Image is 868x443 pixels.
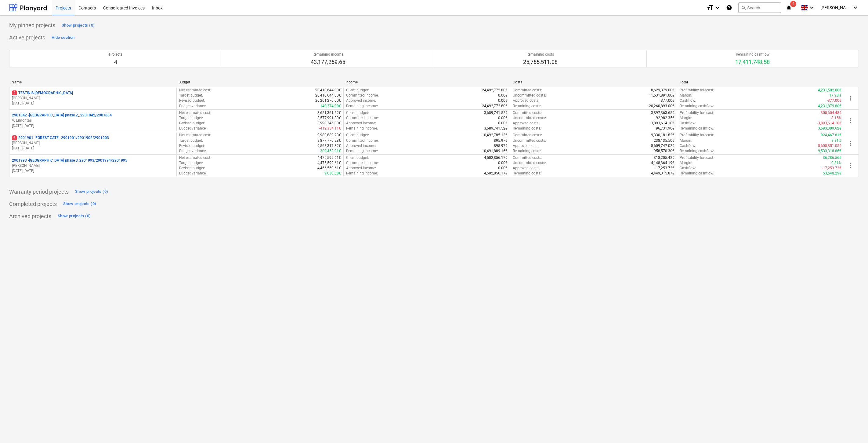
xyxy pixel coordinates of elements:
p: 24,492,772.80€ [482,104,508,109]
p: 4,502,856.17€ [484,171,508,176]
p: 9,568,317.32€ [317,143,341,148]
p: Approved income : [346,121,376,126]
p: 4,231,879.80€ [818,104,841,109]
p: 20,410,644.00€ [315,88,341,93]
p: Margin : [680,93,692,98]
p: 2901993 - [GEOGRAPHIC_DATA] phase 3_2901993/2901994/2901995 [12,158,127,163]
p: 11,631,891.00€ [649,93,675,98]
p: 10,492,785.13€ [482,133,508,138]
p: Remaining income : [346,126,378,131]
p: -8,608,851.05€ [817,143,841,148]
i: keyboard_arrow_down [714,4,721,11]
div: Chat Widget [837,414,868,443]
div: 2901993 -[GEOGRAPHIC_DATA] phase 3_2901993/2901994/2901995[PERSON_NAME][DATE]-[DATE] [12,158,174,174]
p: [DATE] - [DATE] [12,123,174,129]
p: 318,205.42€ [654,155,675,160]
span: more_vert [847,140,854,147]
p: -3,893,614.10€ [817,121,841,126]
p: 0.00€ [498,121,508,126]
p: 9,877,770.23€ [317,138,341,143]
i: Knowledge base [726,4,732,11]
div: 2901842 -[GEOGRAPHIC_DATA] phase 2_ 2901842/2901884V. Eimontas[DATE]-[DATE] [12,113,174,128]
p: 3,651,361.52€ [317,110,341,115]
p: Budget variance : [179,104,207,109]
p: TESTINIS [DEMOGRAPHIC_DATA] [12,90,73,96]
span: [PERSON_NAME] [820,5,851,10]
p: [DATE] - [DATE] [12,146,174,151]
p: Committed costs : [513,133,542,138]
div: Show projects (0) [62,22,95,29]
p: Remaining costs : [513,171,541,176]
p: 3,893,614.10€ [651,121,675,126]
div: 62901901 -FOREST GATE_ 2901901/2901902/2901903[PERSON_NAME][DATE]-[DATE] [12,135,174,151]
p: Completed projects [9,200,57,208]
p: Net estimated cost : [179,155,211,160]
p: Revised budget : [179,166,205,171]
p: 0.00€ [498,98,508,103]
p: 149,374.00€ [320,104,341,109]
p: 8,609,747.02€ [651,143,675,148]
p: 4,466,569.61€ [317,166,341,171]
p: Approved income : [346,143,376,148]
button: Show projects (0) [62,199,98,209]
p: Remaining cashflow : [680,171,714,176]
div: Total [680,80,842,84]
p: Committed costs : [513,88,542,93]
p: Warranty period projects [9,188,69,196]
p: Uncommitted costs : [513,138,546,143]
p: [DATE] - [DATE] [12,101,174,106]
p: 3,577,991.89€ [317,115,341,121]
p: Uncommitted costs : [513,93,546,98]
p: Committed income : [346,93,379,98]
p: 24,492,772.80€ [482,88,508,93]
p: Remaining income [311,52,345,57]
p: 92,982.35€ [656,115,675,121]
p: Cashflow : [680,121,696,126]
p: Uncommitted costs : [513,160,546,166]
button: Show projects (0) [74,187,110,197]
p: 895.97€ [494,138,508,143]
span: 2 [12,90,17,95]
p: 9,980,889.23€ [317,133,341,138]
p: V. Eimontas [12,118,174,123]
p: 3,897,363.65€ [651,110,675,115]
div: Budget [179,80,341,84]
p: Client budget : [346,88,369,93]
p: Archived projects [9,213,51,220]
p: 309,452.91€ [320,148,341,154]
p: Projects [109,52,122,57]
p: Profitability forecast : [680,133,714,138]
span: 2 [790,1,796,7]
span: 6 [12,135,17,140]
div: 2TESTINIS [DEMOGRAPHIC_DATA][PERSON_NAME][DATE]-[DATE] [12,90,174,106]
div: Show projects (0) [58,213,91,220]
p: Target budget : [179,160,203,166]
span: more_vert [847,162,854,169]
p: Approved costs : [513,121,539,126]
p: Approved income : [346,166,376,171]
p: 3,689,741.52€ [484,126,508,131]
p: Net estimated cost : [179,88,211,93]
p: [PERSON_NAME] [12,163,174,168]
p: 3,689,741.52€ [484,110,508,115]
p: 0.00€ [498,160,508,166]
p: 4,475,599.61€ [317,160,341,166]
p: 9,533,318.86€ [818,148,841,154]
p: [PERSON_NAME] [12,141,174,146]
p: 0.00€ [498,93,508,98]
button: Search [738,2,781,13]
span: more_vert [847,117,854,124]
p: 20,410,644.00€ [315,93,341,98]
p: 2901901 - FOREST GATE_ 2901901/2901902/2901903 [12,135,109,141]
p: Active projects [9,34,45,41]
p: Target budget : [179,138,203,143]
p: 4,502,856.17€ [484,155,508,160]
i: format_size [707,4,714,11]
p: 377.00€ [661,98,675,103]
p: [PERSON_NAME] [12,96,174,101]
p: 17,411,748.58 [735,58,770,66]
p: 20,260,893.00€ [649,104,675,109]
p: 4,449,315.87€ [651,171,675,176]
p: Remaining income : [346,104,378,109]
p: Net estimated cost : [179,133,211,138]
